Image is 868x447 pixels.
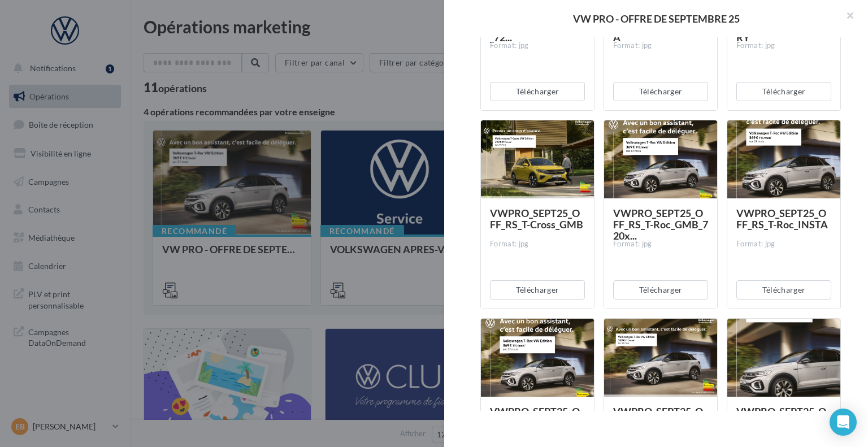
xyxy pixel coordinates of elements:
[736,280,831,300] button: Télécharger
[736,41,831,51] div: Format: jpg
[736,405,831,440] span: VWPRO_SEPT25_OFF_RS_T-Roc_STORY-TR...
[736,239,831,249] div: Format: jpg
[736,207,828,231] span: VWPRO_SEPT25_OFF_RS_T-Roc_INSTA
[462,14,850,24] div: VW PRO - OFFRE DE SEPTEMBRE 25
[613,82,708,101] button: Télécharger
[613,280,708,300] button: Télécharger
[736,82,831,101] button: Télécharger
[613,405,703,429] span: VWPRO_SEPT25_OFF_RS_T-Roc_GMB
[490,207,583,231] span: VWPRO_SEPT25_OFF_RS_T-Cross_GMB
[490,82,585,101] button: Télécharger
[490,41,585,51] div: Format: jpg
[613,239,708,249] div: Format: jpg
[490,280,585,300] button: Télécharger
[490,405,585,429] span: VWPRO_SEPT25_OFF_RS_T-Roc_CARRE
[613,41,708,51] div: Format: jpg
[613,207,708,242] span: VWPRO_SEPT25_OFF_RS_T-Roc_GMB_720x...
[490,239,585,249] div: Format: jpg
[830,409,857,436] div: Open Intercom Messenger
